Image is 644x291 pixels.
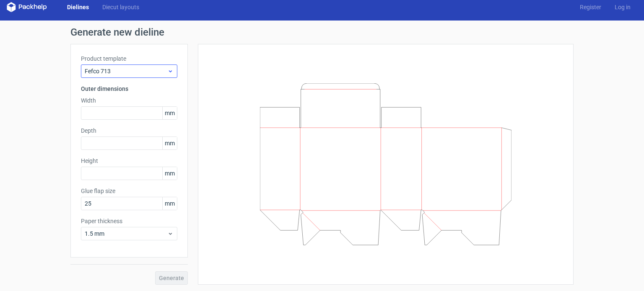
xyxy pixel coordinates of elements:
[81,85,177,93] h3: Outer dimensions
[81,126,177,135] label: Depth
[81,187,177,195] label: Glue flap size
[81,54,177,63] label: Product template
[60,3,96,11] a: Dielines
[608,3,637,11] a: Log in
[573,3,608,11] a: Register
[81,157,177,165] label: Height
[81,96,177,105] label: Width
[162,197,177,210] span: mm
[70,27,574,37] h1: Generate new dieline
[85,229,167,238] span: 1.5 mm
[81,217,177,225] label: Paper thickness
[162,137,177,149] span: mm
[85,67,167,75] span: Fefco 713
[162,107,177,119] span: mm
[96,3,146,11] a: Diecut layouts
[162,167,177,180] span: mm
